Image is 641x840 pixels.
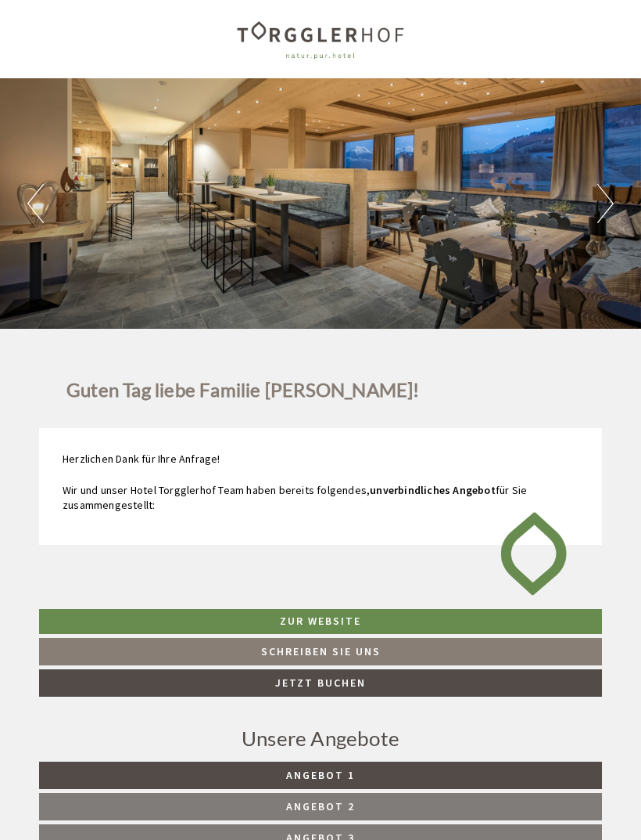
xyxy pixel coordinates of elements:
[229,13,286,39] div: [DATE]
[39,638,602,665] a: Schreiben Sie uns
[422,413,516,440] button: Senden
[24,46,248,59] div: [GEOGRAPHIC_DATA]
[39,669,602,697] a: Jetzt buchen
[286,768,355,782] span: Angebot 1
[13,43,256,91] div: Guten Tag, wie können wir Ihnen helfen?
[286,799,355,813] span: Angebot 2
[370,483,496,497] strong: unverbindliches Angebot
[489,498,578,609] img: image
[27,184,44,223] button: Previous
[597,184,614,223] button: Next
[24,77,248,88] small: 16:59
[39,724,602,753] div: Unsere Angebote
[39,609,602,634] a: Zur Website
[66,380,420,408] h1: Guten Tag liebe Familie [PERSON_NAME]!
[63,452,578,514] p: Herzlichen Dank für Ihre Anfrage! Wir und unser Hotel Torgglerhof Team haben bereits folgendes, f...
